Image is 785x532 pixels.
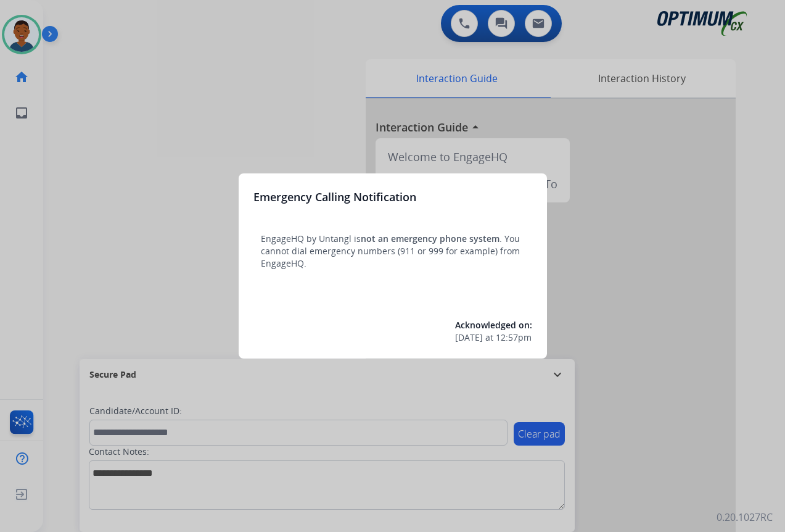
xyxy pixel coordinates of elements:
[253,188,416,206] h3: Emergency Calling Notification
[361,233,499,244] span: not an emergency phone system
[496,331,532,344] span: 12:57pm
[717,510,773,525] p: 0.20.1027RC
[261,233,525,270] p: EngageHQ by Untangl is . You cannot dial emergency numbers (911 or 999 for example) from EngageHQ.
[455,331,532,344] div: at
[455,319,532,331] span: Acknowledged on:
[455,331,483,344] span: [DATE]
